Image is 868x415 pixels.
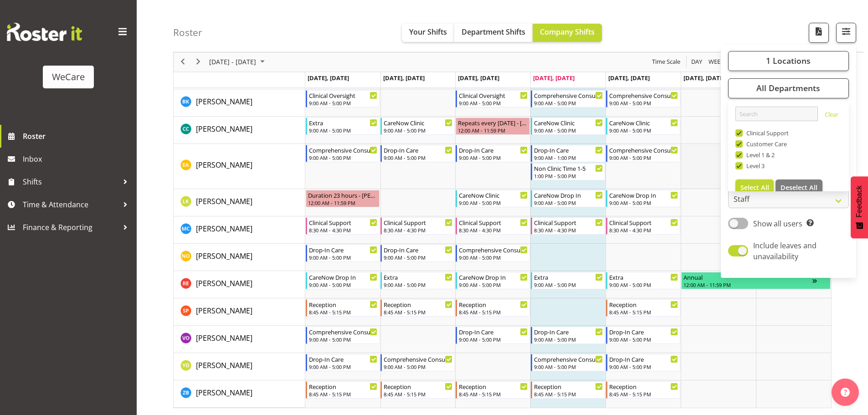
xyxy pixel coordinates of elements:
[609,272,678,282] div: Extra
[308,199,378,206] div: 12:00 AM - 11:59 PM
[690,56,704,68] button: Timeline Day
[306,299,380,317] div: Samantha Poultney"s event - Reception Begin From Monday, August 11, 2025 at 8:45:00 AM GMT+12:00 ...
[380,354,455,371] div: Yvonne Denny"s event - Comprehensive Consult Begin From Tuesday, August 12, 2025 at 9:00:00 AM GM...
[308,190,378,200] div: Duration 23 hours - [PERSON_NAME]
[459,308,528,316] div: 8:45 AM - 5:15 PM
[609,300,678,309] div: Reception
[606,217,680,235] div: Mary Childs"s event - Clinical Support Begin From Friday, August 15, 2025 at 8:30:00 AM GMT+12:00...
[651,56,682,68] button: Time Scale
[384,218,452,227] div: Clinical Support
[606,272,680,289] div: Rachel Els"s event - Extra Begin From Friday, August 15, 2025 at 9:00:00 AM GMT+12:00 Ends At Fri...
[380,272,455,289] div: Rachel Els"s event - Extra Begin From Tuesday, August 12, 2025 at 9:00:00 AM GMT+12:00 Ends At Tu...
[384,308,452,316] div: 8:45 AM - 5:15 PM
[534,154,603,161] div: 9:00 AM - 1:00 PM
[306,145,380,162] div: Ena Advincula"s event - Comprehensive Consult Begin From Monday, August 11, 2025 at 9:00:00 AM GM...
[756,83,820,94] span: All Departments
[174,189,305,216] td: Liandy Kritzinger resource
[459,272,528,282] div: CareNow Drop In
[534,118,603,127] div: CareNow Clinic
[459,300,528,309] div: Reception
[380,245,455,262] div: Natasha Ottley"s event - Drop-In Care Begin From Tuesday, August 12, 2025 at 9:00:00 AM GMT+12:00...
[174,117,305,144] td: Charlotte Courtney resource
[609,145,678,154] div: Comprehensive Consult
[459,154,528,161] div: 9:00 AM - 5:00 PM
[384,300,452,309] div: Reception
[456,90,530,108] div: Brian Ko"s event - Clinical Oversight Begin From Wednesday, August 13, 2025 at 9:00:00 AM GMT+12:...
[609,190,678,200] div: CareNow Drop In
[534,226,603,234] div: 8:30 AM - 4:30 PM
[380,217,455,235] div: Mary Childs"s event - Clinical Support Begin From Tuesday, August 12, 2025 at 8:30:00 AM GMT+12:0...
[609,226,678,234] div: 8:30 AM - 4:30 PM
[456,299,530,317] div: Samantha Poultney"s event - Reception Begin From Wednesday, August 13, 2025 at 8:45:00 AM GMT+12:...
[609,154,678,161] div: 9:00 AM - 5:00 PM
[462,27,525,37] span: Department Shifts
[690,56,703,68] span: Day
[306,217,380,235] div: Mary Childs"s event - Clinical Support Begin From Monday, August 11, 2025 at 8:30:00 AM GMT+12:00...
[384,245,452,254] div: Drop-In Care
[458,127,528,134] div: 12:00 AM - 11:59 PM
[534,145,603,154] div: Drop-In Care
[459,336,528,343] div: 9:00 AM - 5:00 PM
[196,360,252,370] span: [PERSON_NAME]
[534,190,603,200] div: CareNow Drop In
[384,382,452,391] div: Reception
[196,388,252,398] span: [PERSON_NAME]
[836,23,856,43] button: Filter Shifts
[534,91,603,100] div: Comprehensive Consult
[459,281,528,288] div: 9:00 AM - 5:00 PM
[459,99,528,107] div: 9:00 AM - 5:00 PM
[174,271,305,298] td: Rachel Els resource
[196,196,252,207] a: [PERSON_NAME]
[402,24,454,42] button: Your Shifts
[531,90,605,108] div: Brian Ko"s event - Comprehensive Consult Begin From Thursday, August 14, 2025 at 9:00:00 AM GMT+1...
[456,145,530,162] div: Ena Advincula"s event - Drop-In Care Begin From Wednesday, August 13, 2025 at 9:00:00 AM GMT+12:0...
[606,299,680,317] div: Samantha Poultney"s event - Reception Begin From Friday, August 15, 2025 at 8:45:00 AM GMT+12:00 ...
[309,354,378,364] div: Drop-In Care
[766,56,811,67] span: 1 Locations
[531,190,605,207] div: Liandy Kritzinger"s event - CareNow Drop In Begin From Thursday, August 14, 2025 at 9:00:00 AM GM...
[606,118,680,135] div: Charlotte Courtney"s event - CareNow Clinic Begin From Friday, August 15, 2025 at 9:00:00 AM GMT+...
[753,241,817,261] span: Include leaves and unavailability
[456,118,530,135] div: Charlotte Courtney"s event - Repeats every wednesday - Charlotte Courtney Begin From Wednesday, A...
[174,144,305,189] td: Ena Advincula resource
[531,327,605,344] div: Victoria Oberzil"s event - Drop-In Care Begin From Thursday, August 14, 2025 at 9:00:00 AM GMT+12...
[459,245,528,254] div: Comprehensive Consult
[534,272,603,282] div: Extra
[683,281,812,288] div: 12:00 AM - 11:59 PM
[459,218,528,227] div: Clinical Support
[196,278,252,288] span: [PERSON_NAME]
[192,56,205,68] button: Next
[306,381,380,399] div: Zephy Bennett"s event - Reception Begin From Monday, August 11, 2025 at 8:45:00 AM GMT+12:00 Ends...
[196,196,252,206] span: [PERSON_NAME]
[196,278,252,289] a: [PERSON_NAME]
[456,245,530,262] div: Natasha Ottley"s event - Comprehensive Consult Begin From Wednesday, August 13, 2025 at 9:00:00 A...
[196,333,252,343] a: [PERSON_NAME]
[174,326,305,353] td: Victoria Oberzil resource
[459,254,528,261] div: 9:00 AM - 5:00 PM
[196,159,252,170] a: [PERSON_NAME]
[534,327,603,336] div: Drop-In Care
[531,118,605,135] div: Charlotte Courtney"s event - CareNow Clinic Begin From Thursday, August 14, 2025 at 9:00:00 AM GM...
[380,299,455,317] div: Samantha Poultney"s event - Reception Begin From Tuesday, August 12, 2025 at 8:45:00 AM GMT+12:00...
[534,218,603,227] div: Clinical Support
[531,217,605,235] div: Mary Childs"s event - Clinical Support Begin From Thursday, August 14, 2025 at 8:30:00 AM GMT+12:...
[606,190,680,207] div: Liandy Kritzinger"s event - CareNow Drop In Begin From Friday, August 15, 2025 at 9:00:00 AM GMT+...
[609,327,678,336] div: Drop-In Care
[175,52,190,72] div: previous period
[384,127,452,134] div: 9:00 AM - 5:00 PM
[456,381,530,399] div: Zephy Bennett"s event - Reception Begin From Wednesday, August 13, 2025 at 8:45:00 AM GMT+12:00 E...
[196,223,252,234] a: [PERSON_NAME]
[383,74,425,82] span: [DATE], [DATE]
[683,272,812,282] div: Annual
[380,145,455,162] div: Ena Advincula"s event - Drop-In Care Begin From Tuesday, August 12, 2025 at 9:00:00 AM GMT+12:00 ...
[753,219,802,229] span: Show all users
[735,107,818,121] input: Search
[606,354,680,371] div: Yvonne Denny"s event - Drop-In Care Begin From Friday, August 15, 2025 at 9:00:00 AM GMT+12:00 En...
[735,179,774,196] button: Select All
[196,251,252,261] span: [PERSON_NAME]
[531,381,605,399] div: Zephy Bennett"s event - Reception Begin From Thursday, August 14, 2025 at 8:45:00 AM GMT+12:00 En...
[651,56,681,68] span: Time Scale
[743,162,765,169] span: Level 3
[196,305,252,316] a: [PERSON_NAME]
